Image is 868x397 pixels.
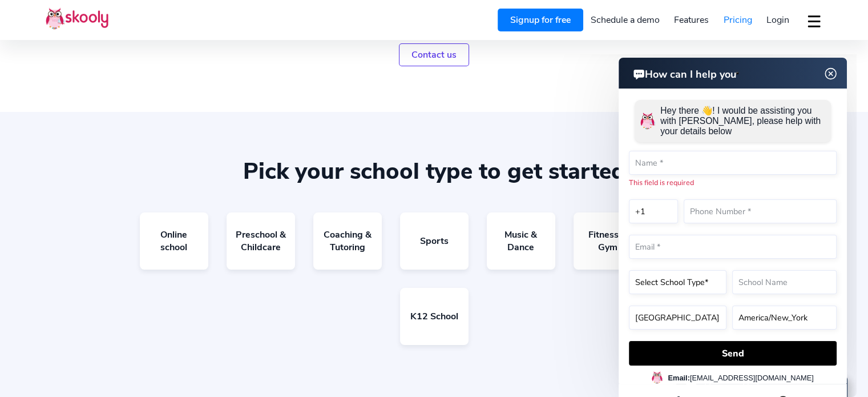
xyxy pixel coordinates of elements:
[724,14,752,26] span: Pricing
[498,9,583,31] a: Signup for free
[759,11,797,29] a: Login
[46,7,108,30] img: Skooly
[583,11,667,29] a: Schedule a demo
[716,11,760,29] a: Pricing
[766,14,789,26] span: Login
[667,11,716,29] a: Features
[313,212,382,270] a: Coaching & Tutoring
[400,288,469,345] a: K12 School
[46,158,822,185] div: Pick your school type to get started
[399,43,469,66] a: Contact us
[140,212,208,270] a: Online school
[227,212,295,270] a: Preschool & Childcare
[487,212,555,270] a: Music & Dance
[806,8,822,34] button: dropdown menu
[400,212,469,270] a: Sports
